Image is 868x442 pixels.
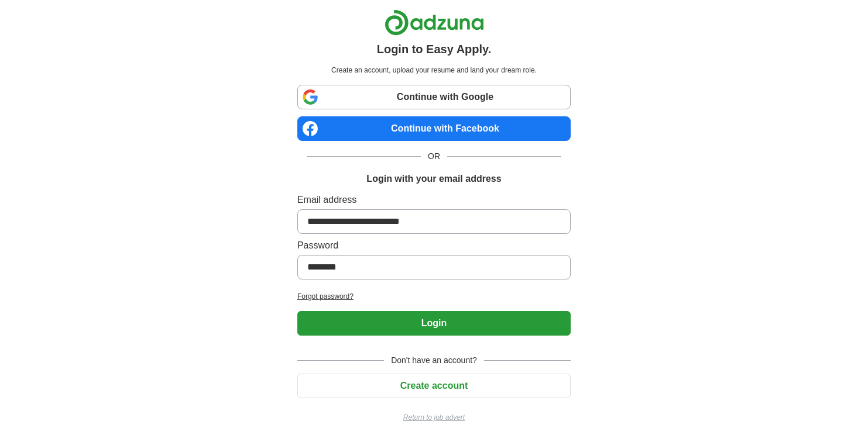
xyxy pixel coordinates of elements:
a: Continue with Facebook [297,116,571,141]
img: Adzuna logo [385,9,484,36]
a: Continue with Google [297,85,571,109]
a: Create account [297,381,571,391]
button: Login [297,311,571,336]
a: Return to job advert [297,412,571,423]
span: Don't have an account? [384,354,484,367]
button: Create account [297,374,571,398]
label: Password [297,239,571,253]
a: Forgot password? [297,291,571,302]
label: Email address [297,193,571,207]
span: OR [421,150,447,163]
h1: Login with your email address [366,172,501,186]
p: Create an account, upload your resume and land your dream role. [300,65,568,75]
h1: Login to Easy Apply. [377,40,492,58]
